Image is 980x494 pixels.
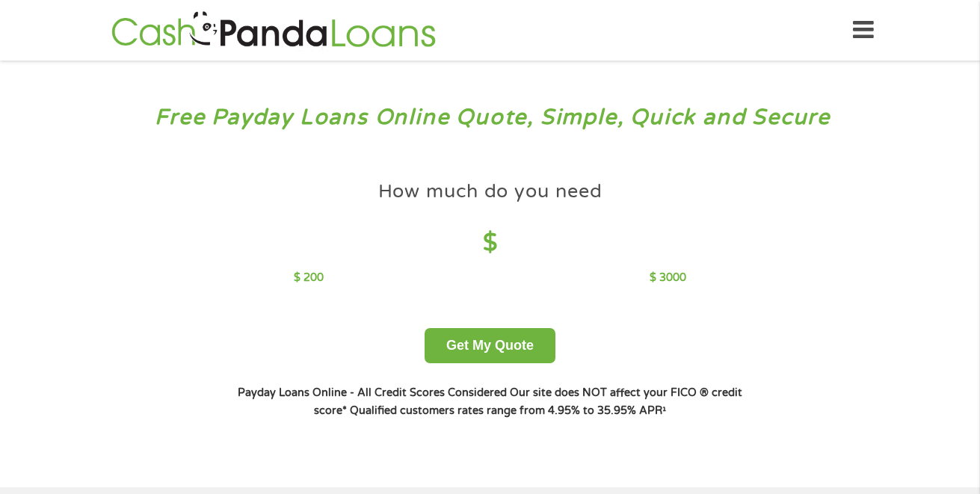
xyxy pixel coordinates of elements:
h3: Free Payday Loans Online Quote, Simple, Quick and Secure [43,104,937,132]
strong: Our site does NOT affect your FICO ® credit score* [314,386,742,417]
strong: Payday Loans Online - All Credit Scores Considered [238,386,507,399]
strong: Qualified customers rates range from 4.95% to 35.95% APR¹ [350,404,666,417]
p: $ 200 [294,270,324,286]
button: Get My Quote [425,328,555,363]
h4: $ [294,228,686,259]
p: $ 3000 [650,270,686,286]
h4: How much do you need [378,179,603,204]
img: GetLoanNow Logo [107,9,440,52]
